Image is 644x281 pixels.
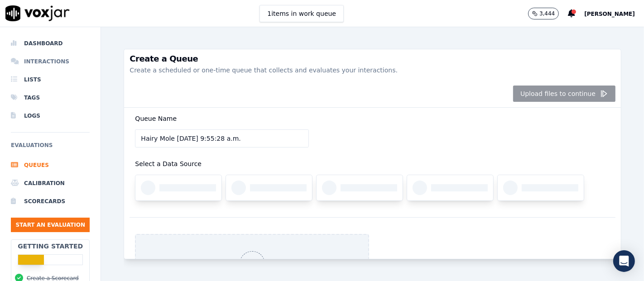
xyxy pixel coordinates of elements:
[11,71,90,89] a: Lists
[11,89,90,107] a: Tags
[584,8,644,19] button: [PERSON_NAME]
[11,107,90,125] a: Logs
[11,140,90,156] h6: Evaluations
[130,55,615,63] h3: Create a Queue
[11,52,90,71] a: Interactions
[130,66,615,75] p: Create a scheduled or one-time queue that collects and evaluates your interactions.
[135,160,202,167] label: Select a Data Source
[135,115,177,122] label: Queue Name
[11,218,90,232] button: Start an Evaluation
[18,242,83,251] h2: Getting Started
[11,174,90,192] a: Calibration
[539,10,555,17] p: 3,444
[135,129,309,148] input: Enter Queue Name
[11,34,90,52] a: Dashboard
[613,250,635,272] div: Open Intercom Messenger
[5,5,70,21] img: voxjar logo
[11,192,90,210] a: Scorecards
[528,8,568,19] button: 3,444
[11,156,90,174] a: Queues
[260,5,344,22] button: 1items in work queue
[528,8,559,19] button: 3,444
[584,11,635,17] span: [PERSON_NAME]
